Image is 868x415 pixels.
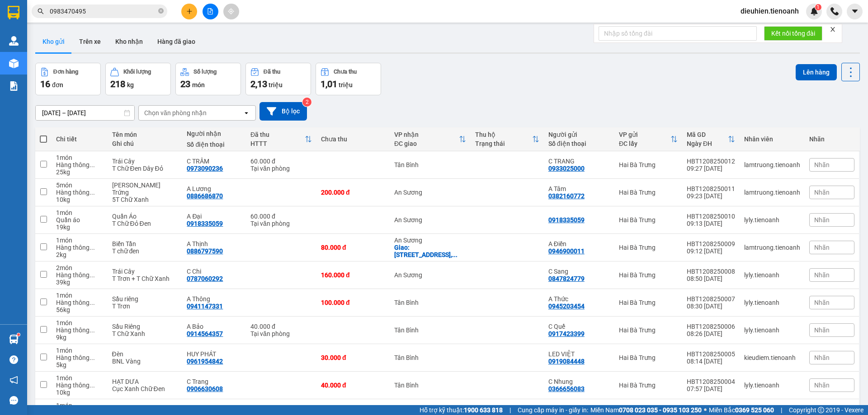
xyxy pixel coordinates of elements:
[105,63,171,95] button: Khối lượng218kg
[112,268,178,275] div: Trái Cây
[56,224,103,231] div: 19 kg
[9,81,19,91] img: solution-icon
[733,5,806,17] span: dieuhien.tienoanh
[321,299,385,306] div: 100.000 đ
[452,251,458,258] span: ...
[56,154,103,161] div: 1 món
[321,79,337,89] span: 1,01
[187,141,241,148] div: Số điện thoại
[269,81,283,89] span: triệu
[56,182,103,189] div: 5 món
[781,405,782,415] span: |
[193,69,217,75] div: Số lượng
[614,127,682,151] th: Toggle SortBy
[687,330,735,337] div: 08:26 [DATE]
[619,189,678,196] div: Hai Bà Trưng
[810,7,818,15] img: icon-new-feature
[764,26,822,41] button: Kết nối tổng đài
[321,135,385,143] div: Chưa thu
[187,350,241,358] div: HUY PHÁT
[687,165,735,172] div: 09:27 [DATE]
[90,326,95,334] span: ...
[112,220,178,227] div: T Chữ Đỏ Đen
[187,268,241,275] div: C Chi
[112,165,178,172] div: T Chữ Đen Dây Đỏ
[187,330,223,337] div: 0914564357
[52,81,63,89] span: đơn
[321,189,385,196] div: 200.000 đ
[744,135,800,143] div: Nhân viên
[619,354,678,361] div: Hai Bà Trưng
[851,7,859,15] span: caret-down
[548,358,585,365] div: 0919084448
[548,350,610,358] div: LED VIỆT
[815,4,821,10] sup: 1
[150,31,203,52] button: Hàng đã giao
[56,161,103,168] div: Hàng thông thường
[339,81,353,89] span: triệu
[816,4,820,10] span: 1
[518,405,588,415] span: Cung cấp máy in - giấy in:
[250,213,312,220] div: 60.000 đ
[50,6,156,16] input: Tìm tên, số ĐT hoặc mã đơn
[243,109,250,117] svg: open
[390,127,471,151] th: Toggle SortBy
[321,244,385,251] div: 80.000 đ
[687,268,735,275] div: HBT1208250008
[599,26,757,41] input: Nhập số tổng đài
[112,213,178,220] div: Quần Áo
[35,31,72,52] button: Kho gửi
[744,382,800,389] div: lyly.tienoanh
[56,347,103,354] div: 1 món
[687,350,735,358] div: HBT1208250005
[187,378,241,385] div: C Trang
[475,140,532,147] div: Trạng thái
[112,247,178,255] div: T chữ đen
[108,31,150,52] button: Kho nhận
[394,189,466,196] div: An Sương
[90,244,95,251] span: ...
[548,165,585,172] div: 0933025000
[112,295,178,303] div: Sầu riêng
[619,271,678,279] div: Hai Bà Trưng
[814,161,830,168] span: Nhãn
[56,135,103,143] div: Chi tiết
[687,131,728,138] div: Mã GD
[250,165,312,172] div: Tại văn phòng
[56,306,103,313] div: 56 kg
[187,158,241,165] div: C TRÂM
[56,382,103,389] div: Hàng thông thường
[687,185,735,192] div: HBT1208250011
[687,192,735,200] div: 09:23 [DATE]
[56,292,103,299] div: 1 món
[112,158,178,165] div: Trái Cây
[704,408,707,412] span: ⚪️
[687,275,735,282] div: 08:50 [DATE]
[9,59,19,68] img: warehouse-icon
[203,4,218,19] button: file-add
[223,4,239,19] button: aim
[90,354,95,361] span: ...
[687,358,735,365] div: 08:14 [DATE]
[56,209,103,216] div: 1 món
[127,81,134,89] span: kg
[619,326,678,334] div: Hai Bà Trưng
[187,275,223,282] div: 0787060292
[250,79,267,89] span: 2,13
[394,140,459,147] div: ĐC giao
[321,354,385,361] div: 30.000 đ
[809,135,854,143] div: Nhãn
[112,323,178,330] div: Sầu Riêng
[687,140,728,147] div: Ngày ĐH
[509,405,511,415] span: |
[814,244,830,251] span: Nhãn
[548,330,585,337] div: 0917423399
[814,216,830,224] span: Nhãn
[548,131,610,138] div: Người gửi
[548,385,585,392] div: 0366656083
[321,271,385,279] div: 160.000 đ
[228,8,234,14] span: aim
[112,275,178,282] div: T Trơn + T Chữ Xanh
[744,189,800,196] div: lamtruong.tienoanh
[40,79,50,89] span: 16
